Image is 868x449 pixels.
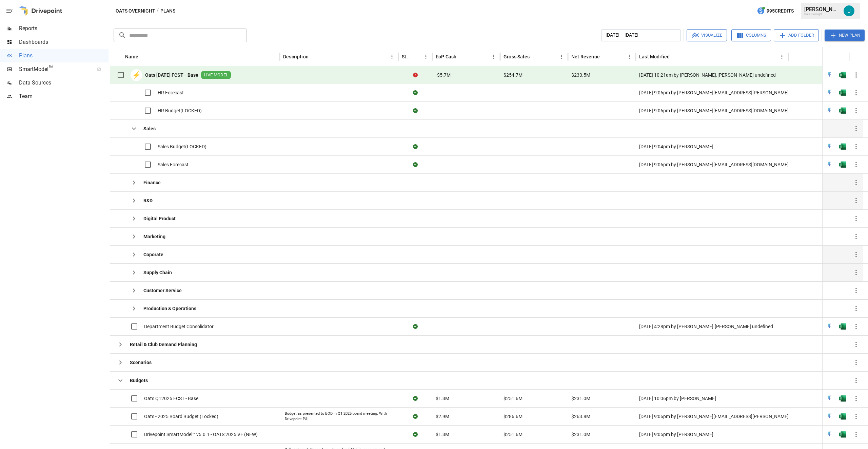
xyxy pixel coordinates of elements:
[158,89,184,96] span: HR Forecast
[143,179,161,186] b: Finance
[19,65,90,73] span: SmartModel
[436,413,449,420] span: $2.9M
[143,197,153,204] b: R&D
[687,29,727,41] button: Visualize
[839,431,846,438] div: Open in Excel
[309,52,319,61] button: Sort
[636,101,788,119] div: [DATE] 9:06pm by [PERSON_NAME][EMAIL_ADDRESS][DOMAIN_NAME] undefined
[839,413,846,420] img: g5qfjXmAAAAABJRU5ErkJggg==
[413,72,418,78] div: Error during sync.
[826,89,833,96] div: Open in Quick Edit
[853,52,863,61] button: Sort
[844,5,854,16] div: Justin VanAntwerp
[636,317,788,335] div: [DATE] 4:28pm by [PERSON_NAME].[PERSON_NAME] undefined
[839,107,846,114] div: Open in Excel
[143,269,172,276] b: Supply Chain
[413,395,418,402] div: Sync complete
[636,137,788,155] div: [DATE] 9:04pm by [PERSON_NAME]
[601,29,681,41] button: [DATE] – [DATE]
[413,431,418,438] div: Sync complete
[731,29,771,41] button: Columns
[144,395,198,402] span: Oats Q12025 FCST - Base
[144,413,218,420] span: Oats - 2025 Board Budget (Locked)
[402,54,411,59] div: Status
[826,413,833,420] img: quick-edit-flash.b8aec18c.svg
[144,431,258,438] span: Drivepoint SmartModel™ v5.0.1 - OATS 2025 VF (NEW)
[201,72,231,78] span: LIVE MODEL
[571,431,590,438] span: $231.0M
[839,161,846,168] img: g5qfjXmAAAAABJRU5ErkJggg==
[636,407,788,425] div: [DATE] 9:06pm by [PERSON_NAME][EMAIL_ADDRESS][PERSON_NAME][DOMAIN_NAME] undefined
[826,431,833,438] div: Open in Quick Edit
[504,72,522,78] span: $254.7M
[143,125,156,132] b: Sales
[826,107,833,114] div: Open in Quick Edit
[840,1,859,20] button: Justin VanAntwerp
[839,395,846,402] div: Open in Excel
[48,64,53,73] span: ™
[143,233,165,240] b: Marketing
[826,143,833,150] img: quick-edit-flash.b8aec18c.svg
[413,107,418,114] div: Sync complete
[804,13,840,16] div: Oats Overnight
[639,54,670,59] div: Last Modified
[826,72,833,78] img: quick-edit-flash.b8aec18c.svg
[826,107,833,114] img: quick-edit-flash.b8aec18c.svg
[457,52,467,61] button: Sort
[504,54,530,59] div: Gross Sales
[436,431,449,438] span: $1.3M
[143,215,176,222] b: Digital Product
[826,323,833,330] div: Open in Quick Edit
[130,377,148,384] b: Budgets
[826,431,833,438] img: quick-edit-flash.b8aec18c.svg
[571,395,590,402] span: $231.0M
[636,83,788,101] div: [DATE] 9:06pm by [PERSON_NAME][EMAIL_ADDRESS][PERSON_NAME][DOMAIN_NAME] undefined
[143,287,182,294] b: Customer Service
[826,161,833,168] div: Open in Quick Edit
[826,395,833,402] div: Open in Quick Edit
[777,52,787,61] button: Last Modified column menu
[839,72,846,78] img: g5qfjXmAAAAABJRU5ErkJggg==
[826,72,833,78] div: Open in Quick Edit
[754,5,796,17] button: 995Credits
[571,54,600,59] div: Net Revenue
[826,395,833,402] img: quick-edit-flash.b8aec18c.svg
[285,411,393,422] div: Budget as presented to BOD in Q1 2025 board meeting. With Drivepoint P&L
[839,89,846,96] img: g5qfjXmAAAAABJRU5ErkJggg==
[489,52,498,61] button: EoP Cash column menu
[636,425,788,443] div: [DATE] 9:05pm by [PERSON_NAME]
[19,38,108,46] span: Dashboards
[131,69,142,81] div: ⚡
[804,6,840,13] div: [PERSON_NAME]
[144,323,214,330] span: Department Budget Consolidator
[413,413,418,420] div: Sync complete
[413,323,418,330] div: Sync complete
[19,79,108,87] span: Data Sources
[436,395,449,402] span: $1.3M
[130,359,152,366] b: Scenarios
[826,161,833,168] img: quick-edit-flash.b8aec18c.svg
[504,431,522,438] span: $251.6M
[19,52,108,60] span: Plans
[826,89,833,96] img: quick-edit-flash.b8aec18c.svg
[504,413,522,420] span: $286.6M
[436,54,456,59] div: EoP Cash
[283,54,309,59] div: Description
[116,7,155,15] button: Oats Overnight
[436,72,451,78] span: -$5.7M
[600,52,610,61] button: Sort
[839,161,846,168] div: Open in Excel
[839,89,846,96] div: Open in Excel
[158,143,206,150] span: Sales Budget(LOCKED)
[839,413,846,420] div: Open in Excel
[130,341,197,348] b: Retail & Club Demand Planning
[158,161,189,168] span: Sales Forecast
[839,323,846,330] div: Open in Excel
[826,323,833,330] img: quick-edit-flash.b8aec18c.svg
[839,107,846,114] img: g5qfjXmAAAAABJRU5ErkJggg==
[774,29,819,41] button: Add Folder
[145,72,198,78] b: Oats [DATE] FCST - Base
[839,395,846,402] img: g5qfjXmAAAAABJRU5ErkJggg==
[412,52,421,61] button: Sort
[839,143,846,150] div: Open in Excel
